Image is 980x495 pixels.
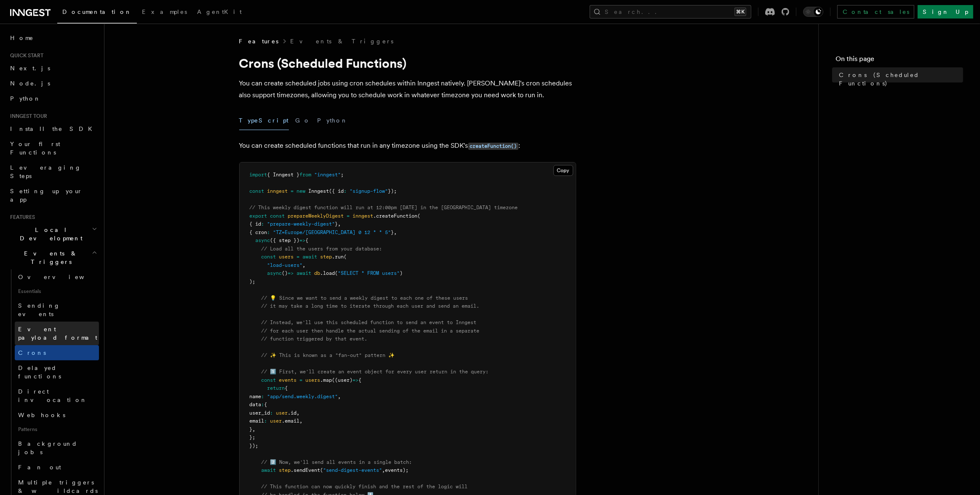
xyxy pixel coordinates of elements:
[7,226,92,242] span: Local Development
[10,188,83,203] span: Setting up your app
[239,37,279,45] span: Features
[394,229,397,235] span: ,
[468,143,518,150] code: createFunction()
[385,467,409,473] span: events);
[279,254,294,260] span: users
[250,418,264,424] span: email
[320,377,332,383] span: .map
[62,8,132,15] span: Documentation
[239,140,576,152] p: You can create scheduled functions that run in any timezone using the SDK's :
[291,467,320,473] span: .sendEvent
[267,262,303,268] span: "load-users"
[250,394,262,399] span: name
[15,345,99,360] a: Crons
[282,270,288,276] span: ()
[10,80,50,87] span: Node.js
[142,8,187,15] span: Examples
[10,164,81,179] span: Leveraging Steps
[300,377,303,383] span: =
[303,254,318,260] span: await
[15,269,99,285] a: Overview
[262,484,468,490] span: // This function can now quickly finish and the rest of the logic will
[267,270,282,276] span: async
[18,464,61,471] span: Fan out
[262,467,276,473] span: await
[262,246,382,252] span: // Load all the users from your database:
[192,3,247,23] a: AgentKit
[353,377,359,383] span: =>
[359,377,362,383] span: {
[318,111,348,130] button: Python
[350,188,388,194] span: "signup-flow"
[262,394,264,399] span: :
[335,221,338,227] span: }
[10,95,41,102] span: Python
[267,188,288,194] span: inngest
[332,377,353,383] span: ((user)
[309,188,329,194] span: Inngest
[57,3,137,24] a: Documentation
[15,322,99,345] a: Event payload format
[250,229,267,235] span: { cron
[391,229,394,235] span: }
[250,188,264,194] span: const
[839,71,963,88] span: Crons (Scheduled Functions)
[7,91,99,106] a: Python
[297,270,312,276] span: await
[18,479,98,494] span: Multiple triggers & wildcards
[250,410,270,416] span: user_id
[468,141,518,149] a: createFunction()
[262,295,468,301] span: // 💡 Since we want to send a weekly digest to each one of these users
[264,418,267,424] span: :
[374,213,418,219] span: .createFunction
[296,111,311,130] button: Go
[836,54,963,67] h4: On this page
[262,328,480,334] span: // for each user then handle the actual sending of the email in a separate
[315,270,320,276] span: db
[338,270,400,276] span: "SELECT * FROM users"
[267,394,338,399] span: "app/send.weekly.digest"
[288,213,344,219] span: prepareWeeklyDigest
[250,279,256,285] span: );
[7,214,35,221] span: Features
[315,172,341,178] span: "inngest"
[270,418,282,424] span: user
[276,410,288,416] span: user
[267,172,300,178] span: { Inngest }
[18,440,77,455] span: Background jobs
[7,246,99,269] button: Events & Triggers
[267,385,285,391] span: return
[262,459,412,465] span: // 2️⃣ Now, we'll send all events in a single batch:
[344,188,347,194] span: :
[262,377,276,383] span: const
[250,221,262,227] span: { id
[837,5,914,19] a: Contact sales
[338,394,341,399] span: ,
[18,349,46,356] span: Crons
[250,443,259,449] span: });
[734,8,746,16] kbd: ⌘K
[10,34,34,42] span: Home
[18,388,87,403] span: Direct invocation
[297,188,306,194] span: new
[285,385,288,391] span: {
[267,221,335,227] span: "prepare-weekly-digest"
[291,188,294,194] span: =
[918,5,973,19] a: Sign Up
[262,254,276,260] span: const
[7,249,92,266] span: Events & Triggers
[262,319,477,325] span: // Instead, we'll use this scheduled function to send an event to Inngest
[250,213,267,219] span: export
[341,172,344,178] span: ;
[262,336,368,342] span: // function triggered by that event.
[239,77,576,101] p: You can create scheduled jobs using cron schedules within Inngest natively. [PERSON_NAME]'s cron ...
[239,111,289,130] button: TypeScript
[15,384,99,407] a: Direct invocation
[137,3,192,23] a: Examples
[347,213,350,219] span: =
[250,426,253,432] span: }
[264,402,267,407] span: {
[273,229,391,235] span: "TZ=Europe/[GEOGRAPHIC_DATA] 0 12 * * 5"
[10,65,50,72] span: Next.js
[320,254,332,260] span: step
